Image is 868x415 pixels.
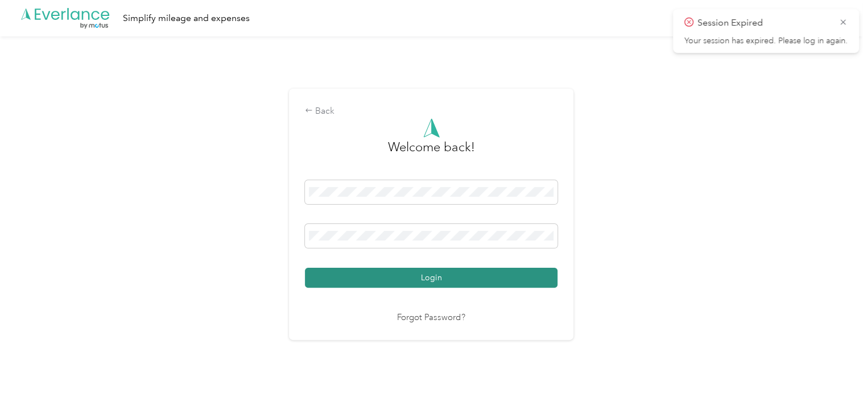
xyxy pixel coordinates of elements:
[388,138,475,168] h3: greeting
[305,268,557,288] button: Login
[697,16,830,30] p: Session Expired
[123,11,250,26] div: Simplify mileage and expenses
[305,105,557,118] div: Back
[804,351,868,415] iframe: Everlance-gr Chat Button Frame
[684,36,848,46] p: Your session has expired. Please log in again.
[397,312,465,325] a: Forgot Password?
